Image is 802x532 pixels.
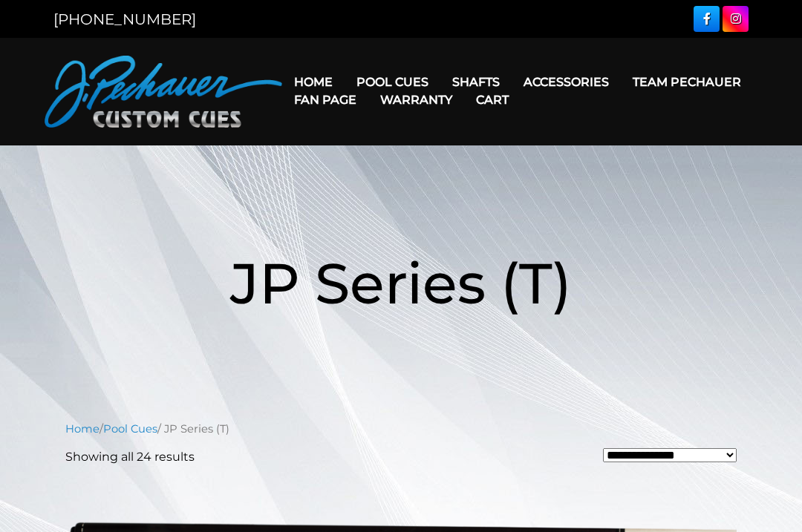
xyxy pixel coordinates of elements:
[345,63,440,101] a: Pool Cues
[65,422,100,436] a: Home
[464,81,521,119] a: Cart
[368,81,464,119] a: Warranty
[65,448,195,466] p: Showing all 24 results
[282,81,368,119] a: Fan Page
[512,63,621,101] a: Accessories
[53,10,196,28] a: [PHONE_NUMBER]
[440,63,512,101] a: Shafts
[282,63,345,101] a: Home
[621,63,753,101] a: Team Pechauer
[45,56,282,128] img: Pechauer Custom Cues
[65,421,737,437] nav: Breadcrumb
[603,448,737,462] select: Shop order
[103,422,157,436] a: Pool Cues
[230,249,572,318] span: JP Series (T)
